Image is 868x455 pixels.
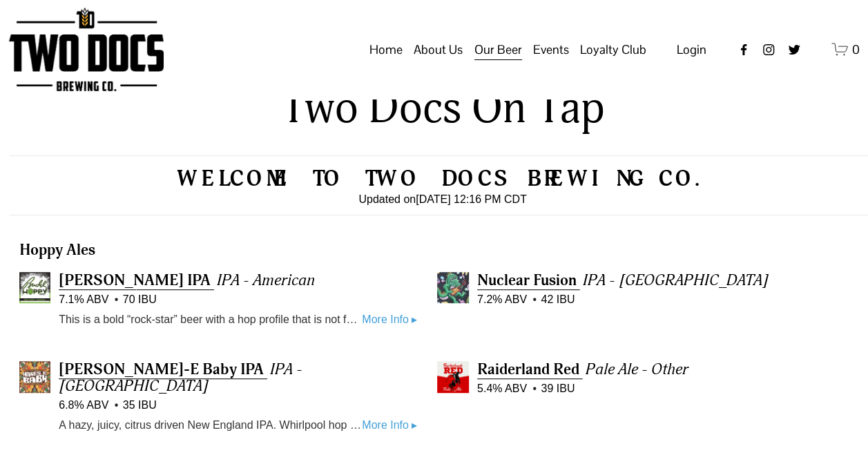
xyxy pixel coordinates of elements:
[362,311,417,329] a: More Info
[59,271,211,290] span: [PERSON_NAME] IPA
[59,360,264,379] span: [PERSON_NAME]-E Baby IPA
[358,193,416,205] span: Updated on
[583,271,769,290] span: IPA - [GEOGRAPHIC_DATA]
[59,291,108,308] span: 7.1% ABV
[580,37,646,63] a: folder dropdown
[532,291,575,308] span: 42 IBU
[737,43,751,57] a: Facebook
[677,38,706,61] a: Login
[580,38,646,61] span: Loyalty Club
[59,311,362,329] p: This is a bold “rock-star” beer with a hop profile that is not for the faint of heart. We feel th...
[59,397,108,414] span: 6.8% ABV
[416,193,527,205] time: [DATE] 12:16 PM CDT
[677,41,706,57] span: Login
[762,43,775,57] a: instagram-unauth
[477,360,579,379] span: Raiderland Red
[59,360,302,396] span: IPA - [GEOGRAPHIC_DATA]
[19,272,51,304] img: Buddy Hoppy IPA
[414,37,463,63] a: folder dropdown
[369,37,403,63] a: Home
[477,271,580,290] a: Nuclear Fusion
[851,41,859,57] span: 0
[532,380,575,397] span: 39 IBU
[362,416,417,434] a: More Info
[115,291,157,308] span: 70 IBU
[474,37,522,63] a: folder dropdown
[115,397,157,414] span: 35 IBU
[477,360,583,379] a: Raiderland Red
[831,41,860,58] a: 0 items in cart
[217,271,315,290] span: IPA - American
[59,271,214,290] a: [PERSON_NAME] IPA
[437,361,469,393] img: Raiderland Red
[533,37,569,63] a: folder dropdown
[59,360,267,379] a: [PERSON_NAME]-E Baby IPA
[19,361,51,393] img: Hayes-E Baby IPA
[477,380,527,397] span: 5.4% ABV
[414,38,463,61] span: About Us
[477,271,577,290] span: Nuclear Fusion
[437,272,469,304] img: Nuclear Fusion
[787,43,801,57] a: twitter-unauth
[19,240,867,260] h3: Hoppy Ales
[231,82,654,136] h2: Two Docs On Tap
[586,360,688,379] span: Pale Ale - Other
[59,416,362,434] p: A hazy, juicy, citrus driven New England IPA. Whirlpool hop additions of Azacca, Citra, and Mosai...
[9,8,164,91] img: Two Docs Brewing Co.
[474,38,522,61] span: Our Beer
[533,38,569,61] span: Events
[477,291,527,308] span: 7.2% ABV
